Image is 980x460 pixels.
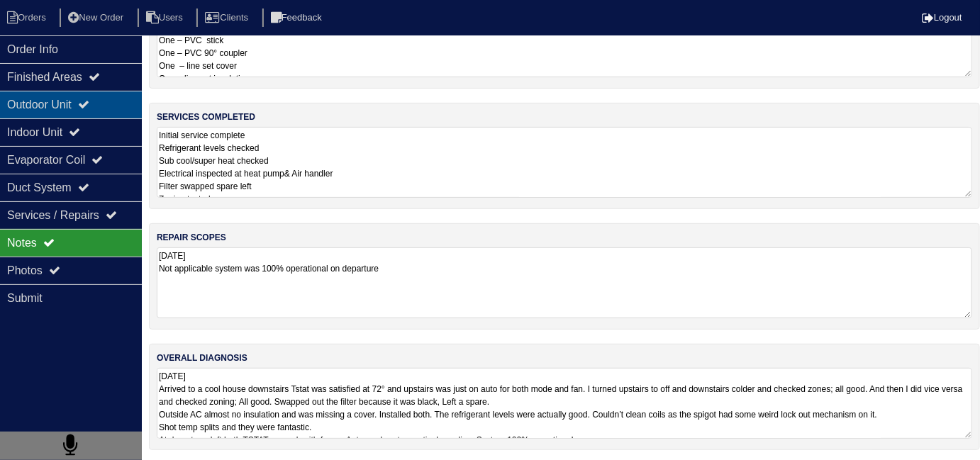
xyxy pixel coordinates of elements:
[157,6,972,77] textarea: [DATE] 2–16 X 20 One – PVC stick One – PVC 90° coupler One – line set cover One – line set insula...
[138,12,194,23] a: Users
[60,12,135,23] a: New Order
[60,9,135,28] li: New Order
[922,12,962,23] a: Logout
[157,111,255,123] label: services completed
[157,247,972,318] textarea: [DATE] Not applicable system was 100% operational on departure
[138,9,194,28] li: Users
[196,9,260,28] li: Clients
[157,368,972,439] textarea: [DATE] Arrived to a cool house downstairs Tstat was satisfied at 72° and upstairs was just on aut...
[157,352,247,364] label: overall diagnosis
[157,231,226,244] label: repair scopes
[262,9,333,28] li: Feedback
[196,12,260,23] a: Clients
[157,127,972,198] textarea: Initial service complete Refrigerant levels checked Sub cool/super heat checked Electrical inspec...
